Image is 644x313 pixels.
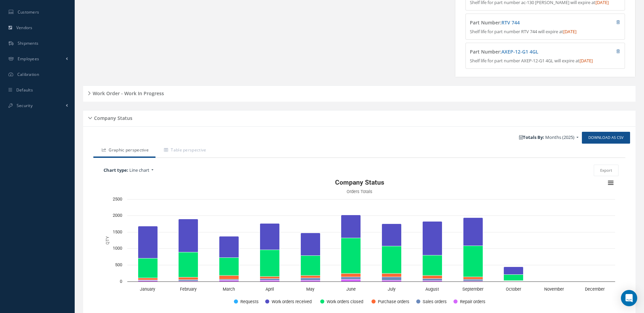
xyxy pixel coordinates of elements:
[100,165,266,175] a: Chart type: Line chart
[219,279,239,280] path: March, 34. Sales orders.
[179,281,198,282] path: February, 12. Repair orders.
[504,275,523,281] path: October, 184. Work orders closed.
[621,290,637,306] div: Open Intercom Messenger
[265,287,274,292] text: April
[138,226,158,258] path: January, 980. Work orders received.
[219,276,239,279] path: March, 106. Purchase orders.
[306,287,314,292] text: May
[470,28,620,35] p: Shelf life for part number RTV 744 will expire at
[335,179,384,186] text: Company Status
[155,144,213,158] a: Table perspective
[113,246,122,251] text: 1000
[545,134,574,140] span: Months (2025)
[594,165,619,176] button: Export
[113,229,122,234] text: 1500
[179,280,198,281] path: February, 45. Sales orders.
[463,218,483,246] path: September, 852. Work orders received.
[382,274,402,277] path: July, 105. Purchase orders.
[223,287,235,292] text: March
[341,238,361,274] path: June, 1,079. Work orders closed.
[423,276,442,279] path: August, 88. Purchase orders.
[563,28,576,35] span: [DATE]
[92,113,132,121] h5: Company Status
[301,276,320,278] path: May, 70. Purchase orders.
[544,287,564,292] text: November
[606,178,615,188] button: View chart menu, Company Status
[138,258,158,278] path: January, 592. Work orders closed.
[179,277,198,280] path: February, 71. Purchase orders.
[100,176,619,312] svg: Interactive chart
[382,277,402,280] path: July, 107. Sales orders.
[382,224,402,246] path: July, 678. Work orders received.
[129,167,149,173] span: Line chart
[582,132,630,144] a: Download as CSV
[301,280,320,282] path: May, 31. Repair orders.
[219,236,239,258] path: March, 648. Work orders received.
[120,279,122,284] text: 0
[105,236,110,245] text: QTY
[500,48,538,55] span: :
[341,277,361,279] path: June, 66. Sales orders.
[504,281,523,281] path: October, 8. Sales orders.
[463,279,483,281] path: September, 56. Sales orders.
[423,222,442,255] path: August, 1,033. Work orders received.
[423,279,442,281] path: August, 62. Sales orders.
[463,281,483,282] path: September, 16. Repair orders.
[516,132,582,143] a: Totals By: Months (2025)
[138,215,604,282] g: Work orders received, bar series 2 of 6 with 12 bars.
[104,167,128,173] b: Chart type:
[91,88,164,97] h5: Work Order - Work In Progress
[500,19,520,26] span: :
[341,274,361,277] path: June, 102. Purchase orders.
[346,287,356,292] text: June
[260,280,280,282] path: April, 34. Repair orders.
[506,287,521,292] text: October
[341,279,361,282] path: June, 71. Repair orders.
[462,287,484,292] text: September
[425,287,439,292] text: August
[301,278,320,280] path: May, 79. Sales orders.
[347,189,372,194] text: Orders Totals
[179,252,198,277] path: February, 764. Work orders closed.
[115,262,122,267] text: 500
[138,238,604,282] g: Work orders closed, bar series 3 of 6 with 12 bars.
[219,258,239,276] path: March, 551. Work orders closed.
[260,224,280,250] path: April, 805. Work orders received.
[219,280,239,282] path: March, 36. Repair orders.
[382,246,402,274] path: July, 828. Work orders closed.
[17,103,33,108] span: Security
[234,298,258,304] button: Show Requests
[138,281,158,282] path: January, 25. Repair orders.
[470,49,580,55] h4: Part Number
[18,56,39,62] span: Employees
[180,287,197,292] text: February
[504,267,523,275] path: October, 232. Work orders received.
[301,233,320,256] path: May, 688. Work orders received.
[17,71,39,77] span: Calibration
[416,298,446,304] button: Show Sales orders
[470,58,620,64] p: Shelf life for part number AXEP-12-G1 4GL will expire at
[260,250,280,277] path: April, 818. Work orders closed.
[388,287,395,292] text: July
[579,58,593,64] span: [DATE]
[301,256,320,276] path: May, 611. Work orders closed.
[501,19,520,26] a: RTV 744
[138,280,158,281] path: January, 23. Sales orders.
[16,87,33,93] span: Defaults
[18,40,39,46] span: Shipments
[423,255,442,276] path: August, 617. Work orders closed.
[382,280,402,282] path: July, 34. Repair orders.
[501,48,538,55] a: AXEP-12-G1 4GL
[113,213,122,218] text: 2000
[260,277,280,279] path: April, 63. Purchase orders.
[16,25,33,30] span: Vendors
[260,279,280,280] path: April, 49. Sales orders.
[470,20,580,26] h4: Part Number
[93,144,155,158] a: Graphic perspective
[140,287,155,292] text: January
[371,298,409,304] button: Show Purchase orders
[463,277,483,279] path: September, 62. Purchase orders.
[519,134,544,140] b: Totals By:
